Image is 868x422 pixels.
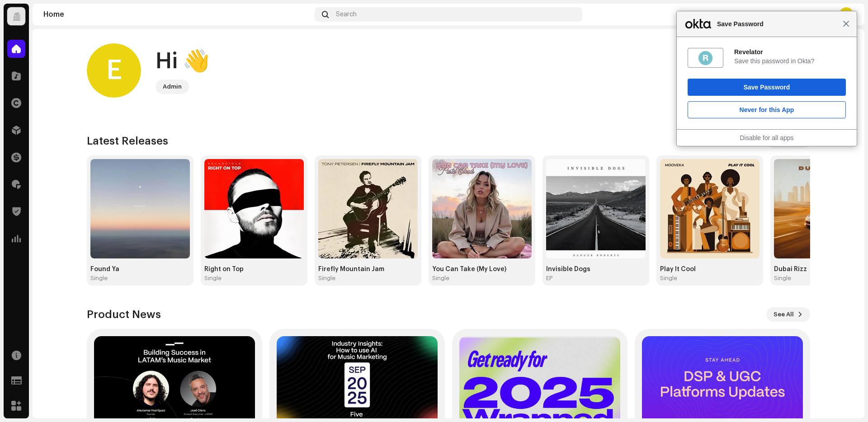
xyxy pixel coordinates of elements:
img: 80d9870c-f266-4927-a59a-fdcb9626c0e0 [660,159,759,258]
span: Search [336,11,357,18]
img: f8841601-21fb-4fe1-91b3-aa502c44d29c [318,159,418,258]
div: Hi 👋 [156,47,210,76]
div: Single [660,275,677,282]
div: Invisible Dogs [546,266,646,273]
img: d0016b7f-9cdf-4010-80e3-0e1ead49d85c [432,159,532,258]
h3: Latest Releases [87,134,168,148]
div: Single [432,275,449,282]
img: 9808fca4-fca5-4491-9f85-d5ce140c3942 [546,159,646,258]
div: E [87,43,141,98]
img: ss4EKpJQAAAAASUVORK5CYII= [698,50,713,66]
div: Single [318,275,335,282]
span: Save Password [712,19,843,29]
span: Close [843,20,849,27]
div: Revelator [734,48,846,56]
a: Disable for all apps [740,134,793,141]
div: You Can Take (My Love) [432,266,532,273]
div: Play It Cool [660,266,759,273]
div: Single [204,275,222,282]
div: Firefly Mountain Jam [318,266,418,273]
div: Single [774,275,791,282]
h3: Product News [87,307,161,322]
div: Home [43,11,311,18]
div: E [839,7,854,22]
button: Never for this App [688,101,846,118]
div: EP [546,275,552,282]
button: Save Password [688,79,846,96]
img: 93092439-703c-4238-9f26-b42e527409d4 [90,159,190,258]
button: See All [766,307,810,322]
div: Right on Top [204,266,304,273]
span: See All [774,305,794,324]
div: Single [90,275,108,282]
div: Admin [163,81,182,92]
div: Save this password in Okta? [734,57,846,65]
div: Found Ya [90,266,190,273]
img: 5778a30b-1858-4560-8101-24a6b84029a4 [204,159,304,258]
